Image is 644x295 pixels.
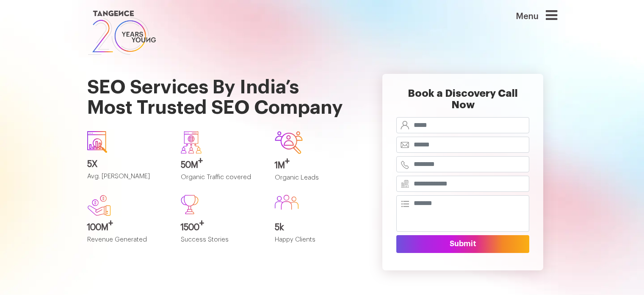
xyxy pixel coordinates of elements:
[181,174,262,188] p: Organic Traffic covered
[181,223,262,232] h3: 1500
[275,236,356,250] p: Happy Clients
[181,236,262,250] p: Success Stories
[87,173,169,187] p: Avg. [PERSON_NAME]
[108,219,113,228] sup: +
[87,236,169,250] p: Revenue Generated
[275,161,356,170] h3: 1M
[396,235,529,253] button: Submit
[396,88,529,117] h2: Book a Discovery Call Now
[87,223,169,232] h3: 100M
[198,157,203,165] sup: +
[275,131,303,154] img: Group-642.svg
[285,157,290,166] sup: +
[181,131,202,153] img: Group-640.svg
[275,195,299,210] img: Group%20586.svg
[275,174,356,188] p: Organic Leads
[181,160,262,170] h3: 50M
[87,131,108,153] img: icon1.svg
[275,223,356,232] h3: 5k
[87,8,157,57] img: logo SVG
[87,195,111,216] img: new.svg
[181,195,199,214] img: Path%20473.svg
[199,219,204,228] sup: +
[87,57,356,124] h1: SEO Services By India’s Most Trusted SEO Company
[87,160,169,169] h3: 5X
